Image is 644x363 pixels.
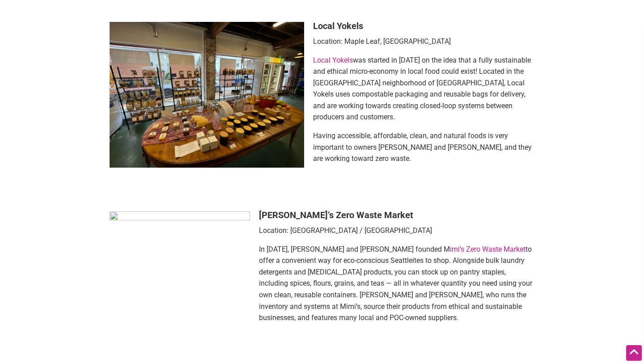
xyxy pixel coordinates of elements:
[110,36,534,47] p: Location: Maple Leaf, [GEOGRAPHIC_DATA]
[259,210,413,220] strong: [PERSON_NAME]’s Zero Waste Market
[626,345,642,361] div: Scroll Back to Top
[110,225,534,236] p: Location: [GEOGRAPHIC_DATA] / [GEOGRAPHIC_DATA]
[110,55,534,123] p: was started in [DATE] on the idea that a fully sustainable and ethical micro-economy in local foo...
[450,245,525,253] a: imi’s Zero Waste Market
[313,21,363,31] strong: Local Yokels
[313,56,353,64] a: Local Yokels
[110,130,534,165] p: Having accessible, affordable, clean, and natural foods is very important to owners [PERSON_NAME]...
[110,244,534,324] p: In [DATE], [PERSON_NAME] and [PERSON_NAME] founded M to offer a convenient way for eco-conscious ...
